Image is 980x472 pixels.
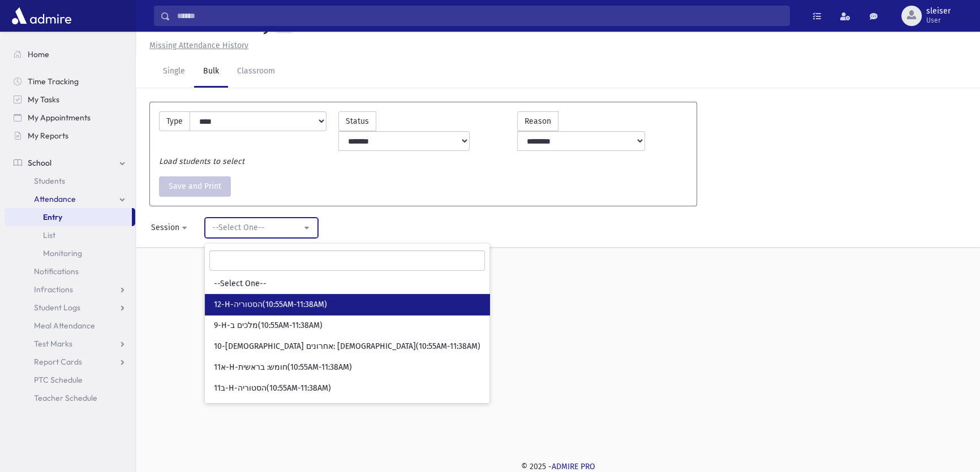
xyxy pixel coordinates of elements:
[5,244,135,262] a: Monitoring
[34,357,82,367] span: Report Cards
[5,127,135,145] a: My Reports
[34,375,83,385] span: PTC Schedule
[5,317,135,335] a: Meal Attendance
[153,155,693,167] div: Load students to select
[5,353,135,371] a: Report Cards
[5,371,135,389] a: PTC Schedule
[170,6,789,26] input: Search
[212,222,302,233] div: --Select One--
[43,248,82,258] span: Monitoring
[517,111,558,131] label: Reason
[145,41,248,50] a: Missing Attendance History
[214,278,267,289] span: --Select One--
[205,218,318,238] button: --Select One--
[228,56,284,88] a: Classroom
[28,112,91,123] span: My Appointments
[34,321,95,331] span: Meal Attendance
[159,176,231,197] button: Save and Print
[5,90,135,109] a: My Tasks
[5,280,135,298] a: Infractions
[5,45,135,63] a: Home
[5,389,135,407] a: Teacher Schedule
[34,339,72,349] span: Test Marks
[5,172,135,190] a: Students
[214,362,352,373] span: 11א-H-חומש: בראשית(10:55AM-11:38AM)
[144,218,196,238] button: Session
[194,56,228,88] a: Bulk
[214,383,331,394] span: 11ב-H-הסטוריה(10:55AM-11:38AM)
[338,111,376,131] label: Status
[34,266,79,276] span: Notifications
[5,262,135,280] a: Notifications
[34,176,65,186] span: Students
[28,131,68,141] span: My Reports
[5,208,132,226] a: Entry
[926,7,951,16] span: sleiser
[28,49,49,59] span: Home
[149,41,248,50] u: Missing Attendance History
[151,222,179,233] div: Session
[34,302,80,313] span: Student Logs
[5,109,135,127] a: My Appointments
[159,111,190,132] label: Type
[34,284,73,295] span: Infractions
[34,194,76,204] span: Attendance
[154,56,194,88] a: Single
[5,154,135,172] a: School
[9,5,74,27] img: AdmirePro
[214,320,323,331] span: 9-H-מלכים ב(10:55AM-11:38AM)
[28,158,51,168] span: School
[5,335,135,353] a: Test Marks
[43,212,62,222] span: Entry
[28,94,59,105] span: My Tasks
[5,226,135,244] a: List
[5,72,135,90] a: Time Tracking
[43,230,55,240] span: List
[926,16,951,25] span: User
[214,299,327,310] span: 12-H-הסטוריה(10:55AM-11:38AM)
[5,190,135,208] a: Attendance
[214,341,480,352] span: 10-[DEMOGRAPHIC_DATA] אחרונים: [DEMOGRAPHIC_DATA](10:55AM-11:38AM)
[34,393,97,403] span: Teacher Schedule
[209,250,485,271] input: Search
[5,298,135,317] a: Student Logs
[28,76,79,86] span: Time Tracking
